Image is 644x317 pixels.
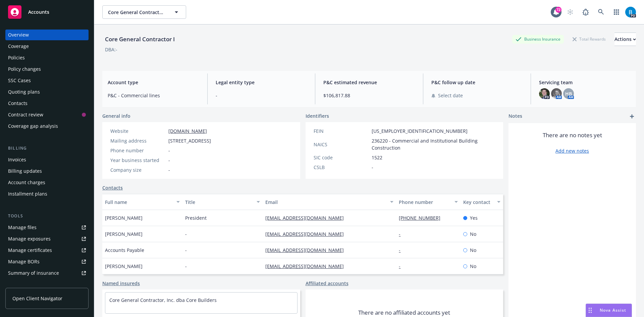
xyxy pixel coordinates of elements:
[539,79,631,86] span: Servicing team
[8,87,40,97] div: Quoting plans
[105,247,144,254] span: Accounts Payable
[8,189,47,199] div: Installment plans
[102,194,182,210] button: Full name
[565,90,572,97] span: HB
[5,233,89,244] a: Manage exposures
[5,189,89,199] a: Installment plans
[399,263,406,269] a: -
[8,268,59,278] div: Summary of insurance
[323,79,415,86] span: P&C estimated revenue
[399,199,450,206] div: Phone number
[5,30,89,40] a: Overview
[168,157,170,164] span: -
[372,164,373,171] span: -
[8,121,58,131] div: Coverage gap analysis
[306,280,348,287] a: Affiliated accounts
[614,33,636,46] button: Actions
[625,7,636,17] img: photo
[102,280,140,287] a: Named insureds
[12,295,62,302] span: Open Client Navigator
[358,309,450,317] span: There are no affiliated accounts yet
[8,64,41,74] div: Policy changes
[8,30,29,40] div: Overview
[102,5,186,19] button: Core General Contractor I
[5,121,89,131] a: Coverage gap analysis
[185,214,207,221] span: President
[372,127,468,135] span: [US_EMPLOYER_IDENTIFICATION_NUMBER]
[185,199,253,206] div: Title
[5,87,89,97] a: Quoting plans
[110,166,166,173] div: Company size
[108,9,166,16] span: Core General Contractor I
[28,9,49,15] span: Accounts
[8,245,52,256] div: Manage certificates
[563,5,577,19] a: Start snowing
[399,215,446,221] a: [PHONE_NUMBER]
[551,88,562,99] img: photo
[216,79,307,86] span: Legal entity type
[216,92,307,99] span: -
[8,166,42,176] div: Billing updates
[399,247,406,253] a: -
[610,5,623,19] a: Switch app
[461,194,503,210] button: Key contact
[5,256,89,267] a: Manage BORs
[594,5,608,19] a: Search
[105,214,143,221] span: [PERSON_NAME]
[586,304,632,317] button: Nova Assist
[543,131,602,139] span: There are no notes yet
[555,147,589,154] a: Add new notes
[102,112,130,119] span: General info
[586,304,594,317] div: Drag to move
[185,263,187,270] span: -
[109,297,217,303] a: Core General Contractor, Inc. dba Core Builders
[628,112,636,120] a: add
[5,3,89,21] a: Accounts
[105,46,117,53] div: DBA: -
[110,157,166,164] div: Year business started
[105,263,143,270] span: [PERSON_NAME]
[5,154,89,165] a: Invoices
[102,184,123,191] a: Contacts
[5,109,89,120] a: Contract review
[8,98,28,109] div: Contacts
[265,199,386,206] div: Email
[5,64,89,74] a: Policy changes
[168,137,211,144] span: [STREET_ADDRESS]
[508,112,522,120] span: Notes
[5,75,89,86] a: SSC Cases
[399,231,406,237] a: -
[265,247,349,253] a: [EMAIL_ADDRESS][DOMAIN_NAME]
[372,137,495,151] span: 236220 - Commercial and Institutional Building Construction
[108,79,199,86] span: Account type
[110,127,166,135] div: Website
[306,112,329,119] span: Identifiers
[168,166,170,173] span: -
[265,215,349,221] a: [EMAIL_ADDRESS][DOMAIN_NAME]
[8,222,37,233] div: Manage files
[5,222,89,233] a: Manage files
[555,7,561,13] div: 72
[265,231,349,237] a: [EMAIL_ADDRESS][DOMAIN_NAME]
[8,233,51,244] div: Manage exposures
[168,128,207,134] a: [DOMAIN_NAME]
[5,166,89,176] a: Billing updates
[8,41,29,52] div: Coverage
[314,141,369,148] div: NAICS
[8,177,45,188] div: Account charges
[185,247,187,254] span: -
[5,268,89,278] a: Summary of insurance
[263,194,396,210] button: Email
[396,194,460,210] button: Phone number
[8,52,25,63] div: Policies
[185,230,187,237] span: -
[110,147,166,154] div: Phone number
[569,35,609,43] div: Total Rewards
[614,33,636,46] div: Actions
[5,177,89,188] a: Account charges
[372,154,382,161] span: 1522
[108,92,199,99] span: P&C - Commercial lines
[600,307,626,313] span: Nova Assist
[105,199,172,206] div: Full name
